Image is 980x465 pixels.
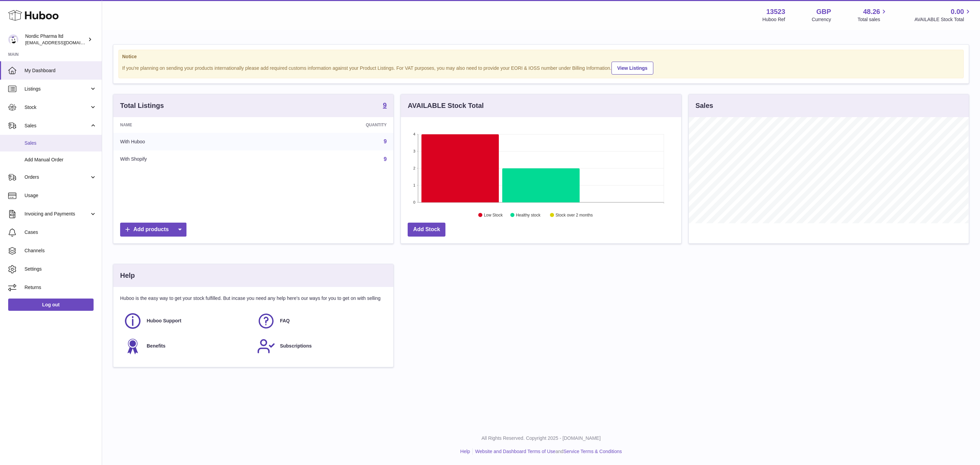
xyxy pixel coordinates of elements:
h3: Sales [696,101,713,110]
span: Stock [24,104,89,111]
strong: 9 [383,102,387,109]
span: 0.00 [951,7,964,16]
div: If you're planning on sending your products internationally please add required customs informati... [122,61,960,75]
th: Quantity [264,117,393,133]
span: Add Manual Order [24,157,97,163]
a: 9 [383,102,387,110]
a: 9 [383,156,387,162]
a: 9 [383,139,387,144]
text: Stock over 2 months [556,213,593,218]
span: Sales [24,123,89,129]
text: 4 [413,132,415,136]
span: Invoicing and Payments [24,211,89,217]
a: Benefits [124,337,250,355]
text: 3 [413,149,415,153]
text: 0 [413,200,415,204]
span: Benefits [147,343,165,349]
td: With Shopify [113,150,264,168]
a: View Listings [611,62,653,75]
span: FAQ [280,318,290,324]
span: AVAILABLE Stock Total [914,16,972,23]
a: Help [460,449,470,454]
span: [EMAIL_ADDRESS][DOMAIN_NAME] [25,40,100,45]
strong: 13523 [766,7,785,16]
text: Low Stock [484,213,503,218]
strong: GBP [816,7,831,16]
a: Huboo Support [124,312,250,330]
a: Service Terms & Conditions [563,449,622,454]
span: Subscriptions [280,343,312,349]
p: All Rights Reserved. Copyright 2025 - [DOMAIN_NAME] [108,435,975,442]
div: Nordic Pharma ltd [25,33,86,46]
span: Returns [24,284,97,291]
th: Name [113,117,264,133]
span: Channels [24,247,97,254]
a: Website and Dashboard Terms of Use [475,449,555,454]
span: Orders [24,174,89,180]
a: Add Stock [408,223,445,237]
span: Sales [24,140,97,146]
a: Subscriptions [257,337,383,355]
div: Currency [812,16,831,23]
a: 0.00 AVAILABLE Stock Total [914,7,972,23]
h3: AVAILABLE Stock Total [408,101,484,110]
span: Total sales [857,16,888,23]
img: internalAdmin-13523@internal.huboo.com [8,34,18,45]
strong: Notice [122,53,960,60]
h3: Help [120,271,135,280]
span: 48.26 [863,7,880,16]
text: Healthy stock [516,213,541,218]
span: Huboo Support [147,318,181,324]
span: My Dashboard [24,67,97,74]
span: Usage [24,192,97,199]
text: 2 [413,166,415,170]
h3: Total Listings [120,101,164,110]
div: Huboo Ref [763,16,785,23]
span: Listings [24,86,89,92]
a: Add products [120,223,186,237]
span: Settings [24,266,97,272]
a: 48.26 Total sales [857,7,888,23]
a: FAQ [257,312,383,330]
a: Log out [8,299,94,311]
td: With Huboo [113,133,264,150]
p: Huboo is the easy way to get your stock fulfilled. But incase you need any help here's our ways f... [120,295,387,302]
li: and [473,448,622,455]
text: 1 [413,183,415,187]
span: Cases [24,229,97,236]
